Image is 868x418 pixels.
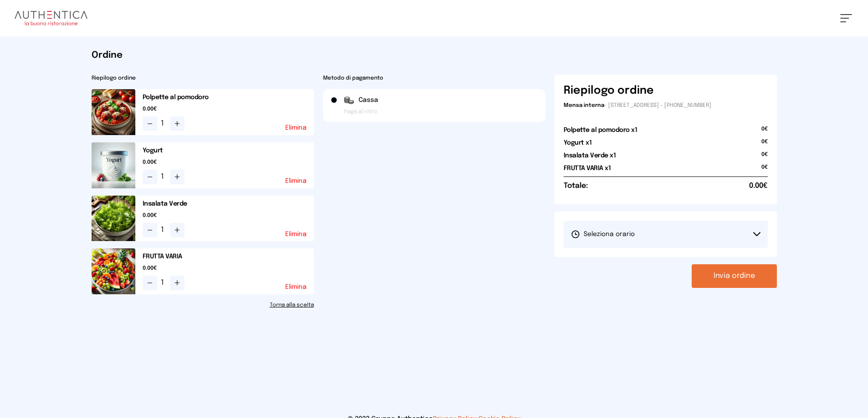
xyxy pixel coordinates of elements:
[285,178,307,184] button: Elimina
[92,89,135,135] img: media
[92,49,777,62] h1: Ordine
[285,125,307,131] button: Elimina
[564,164,611,173] h2: FRUTTA VARIA x1
[564,102,768,109] p: - [STREET_ADDRESS] - [PHONE_NUMBER]
[143,199,314,208] h2: Insalata Verde
[143,93,314,102] h2: Polpette al pomodoro
[143,146,314,155] h2: Yogurt
[143,212,314,219] span: 0.00€
[359,96,378,105] span: Cassa
[564,151,616,160] h2: Insalata Verde x1
[161,118,166,129] span: 1
[143,159,314,166] span: 0.00€
[143,106,314,113] span: 0.00€
[92,302,314,309] a: Torna alla scelta
[285,231,307,237] button: Elimina
[92,75,314,82] h2: Riepilogo ordine
[761,126,768,138] span: 0€
[285,284,307,290] button: Elimina
[143,252,314,261] h2: FRUTTA VARIA
[92,248,135,294] img: media
[92,142,135,188] img: media
[15,11,87,25] img: logo.8f33a47.png
[92,196,135,242] img: media
[564,181,588,191] h6: Totale:
[323,75,545,82] h2: Metodo di pagamento
[143,265,314,272] span: 0.00€
[761,138,768,151] span: 0€
[761,151,768,164] span: 0€
[161,225,166,236] span: 1
[161,171,166,182] span: 1
[571,230,635,239] span: Seleziona orario
[749,181,768,191] span: 0.00€
[761,164,768,176] span: 0€
[344,108,377,116] span: Paga al ritiro
[692,264,777,288] button: Invia ordine
[564,84,654,98] h6: Riepilogo ordine
[564,221,768,248] button: Seleziona orario
[161,277,166,288] span: 1
[564,138,592,147] h2: Yogurt x1
[564,126,637,135] h2: Polpette al pomodoro x1
[564,103,604,108] span: Mensa interna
